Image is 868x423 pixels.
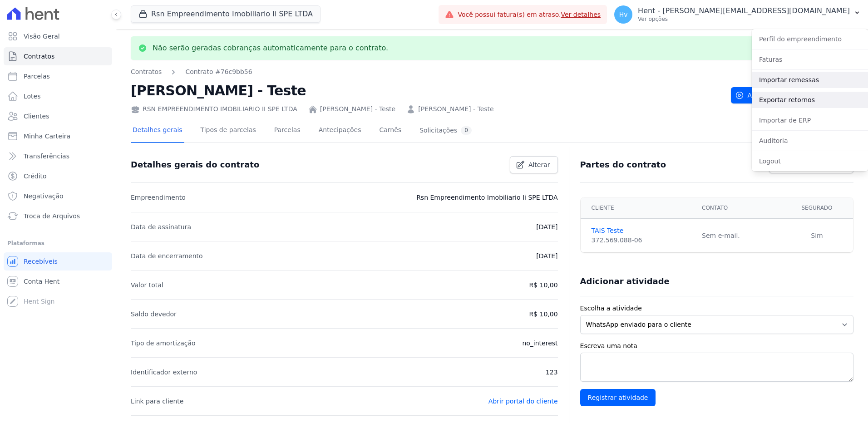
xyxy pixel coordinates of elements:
[131,280,163,290] p: Valor total
[546,367,558,378] p: 123
[607,2,868,27] button: Hv Hent - [PERSON_NAME][EMAIL_ADDRESS][DOMAIN_NAME] Ver opções
[592,226,691,236] a: TAIS Teste
[24,132,70,141] span: Minha Carteira
[580,389,656,406] input: Registrar atividade
[4,47,112,65] a: Contratos
[24,152,69,161] span: Transferências
[24,172,47,181] span: Crédito
[153,44,388,53] p: Não serão geradas cobranças automaticamente para o contrato.
[24,32,60,41] span: Visão Geral
[752,153,868,169] a: Logout
[24,72,50,81] span: Parcelas
[272,119,302,143] a: Parcelas
[131,80,724,101] h2: [PERSON_NAME] - Teste
[580,159,666,170] h3: Partes do contrato
[131,67,724,77] nav: Breadcrumb
[7,238,108,249] div: Plataformas
[581,197,696,219] th: Cliente
[781,197,853,219] th: Segurado
[24,92,41,101] span: Lotes
[4,87,112,105] a: Lotes
[536,251,557,261] p: [DATE]
[4,127,112,145] a: Minha Carteira
[416,192,557,203] p: Rsn Empreendimento Imobiliario Ii SPE LTDA
[735,87,764,103] span: Ativo
[131,104,297,114] div: RSN EMPREENDIMENTO IMOBILIARIO II SPE LTDA
[4,207,112,225] a: Troca de Arquivos
[131,159,259,170] h3: Detalhes gerais do contrato
[696,219,781,253] td: Sem e-mail.
[638,15,850,23] p: Ver opções
[696,197,781,219] th: Contato
[131,192,186,203] p: Empreendimento
[131,67,162,77] a: Contratos
[131,309,177,320] p: Saldo devedor
[638,6,850,15] p: Hent - [PERSON_NAME][EMAIL_ADDRESS][DOMAIN_NAME]
[131,367,197,378] p: Identificador externo
[592,236,691,245] div: 372.569.088-06
[24,257,58,266] span: Recebíveis
[317,119,363,143] a: Antecipações
[4,67,112,85] a: Parcelas
[580,341,853,351] label: Escreva uma nota
[24,192,64,201] span: Negativação
[4,272,112,290] a: Conta Hent
[510,156,558,173] a: Alterar
[528,160,550,169] span: Alterar
[131,67,252,77] nav: Breadcrumb
[4,187,112,205] a: Negativação
[131,119,184,143] a: Detalhes gerais
[131,338,196,349] p: Tipo de amortização
[752,112,868,128] a: Importar de ERP
[377,119,403,143] a: Carnês
[4,147,112,165] a: Transferências
[418,119,473,143] a: Solicitações0
[752,31,868,47] a: Perfil do empreendimento
[488,398,558,405] a: Abrir portal do cliente
[4,252,112,271] a: Recebíveis
[131,5,321,23] button: Rsn Empreendimento Imobiliario Ii SPE LTDA
[580,304,853,313] label: Escolha a atividade
[752,92,868,108] a: Exportar retornos
[752,51,868,68] a: Faturas
[185,67,252,77] a: Contrato #76c9bb56
[536,221,557,232] p: [DATE]
[4,27,112,45] a: Visão Geral
[24,211,80,221] span: Troca de Arquivos
[131,396,183,407] p: Link para cliente
[580,276,670,287] h3: Adicionar atividade
[320,104,395,114] a: [PERSON_NAME] - Teste
[4,107,112,125] a: Clientes
[752,72,868,88] a: Importar remessas
[781,219,853,253] td: Sim
[731,87,783,103] button: Ativo
[619,11,628,18] span: Hv
[752,133,868,149] a: Auditoria
[529,280,557,290] p: R$ 10,00
[529,309,557,320] p: R$ 10,00
[418,104,493,114] a: [PERSON_NAME] - Teste
[4,167,112,185] a: Crédito
[419,126,472,135] div: Solicitações
[131,251,203,261] p: Data de encerramento
[461,126,472,135] div: 0
[131,221,191,232] p: Data de assinatura
[24,277,59,286] span: Conta Hent
[24,112,49,121] span: Clientes
[24,52,54,61] span: Contratos
[199,119,258,143] a: Tipos de parcelas
[458,10,601,20] span: Você possui fatura(s) em atraso.
[561,11,601,18] a: Ver detalhes
[522,338,557,349] p: no_interest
